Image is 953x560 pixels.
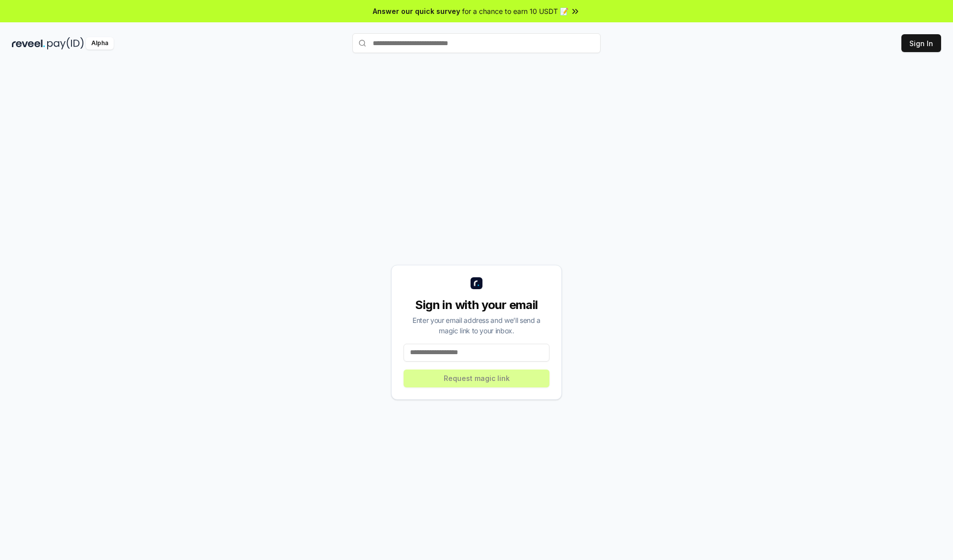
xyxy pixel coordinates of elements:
div: Sign in with your email [404,297,549,313]
div: Alpha [86,37,114,50]
img: reveel_dark [12,37,45,50]
button: Sign In [901,34,941,52]
span: Answer our quick survey [373,6,460,16]
img: logo_small [471,277,482,289]
span: for a chance to earn 10 USDT 📝 [462,6,568,16]
div: Enter your email address and we’ll send a magic link to your inbox. [404,315,549,336]
img: pay_id [47,37,84,50]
